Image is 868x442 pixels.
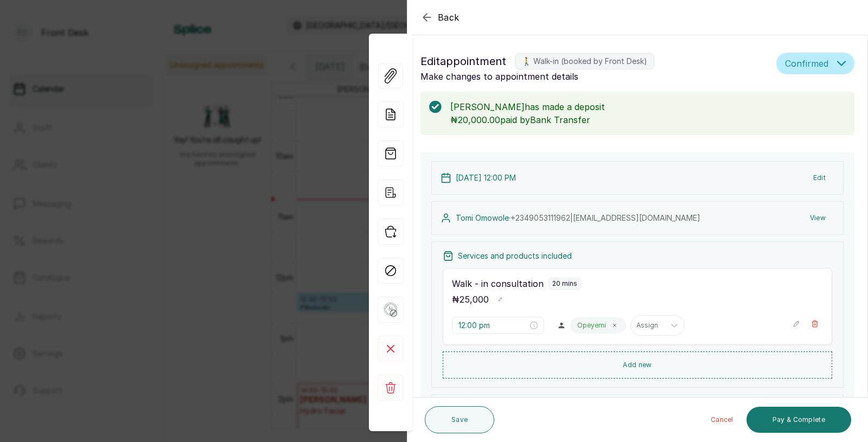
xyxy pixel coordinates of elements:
span: Confirmed [785,57,828,70]
p: ₦ [452,293,489,306]
label: 🚶 Walk-in (booked by Front Desk) [515,53,654,69]
p: Opeyemi [577,321,606,330]
p: Make changes to appointment details [420,70,772,83]
p: ₦20,000.00 paid by Bank Transfer [450,113,846,126]
button: Back [420,11,459,24]
span: Edit appointment [420,53,506,70]
button: Confirmed [776,53,854,74]
p: 20 mins [552,279,577,288]
input: Select time [458,319,528,331]
span: +234 9053111962 | [EMAIL_ADDRESS][DOMAIN_NAME] [510,213,700,222]
button: Add new [443,351,832,379]
button: View [801,208,834,228]
span: 25,000 [459,294,489,305]
span: Back [438,11,459,24]
p: Services and products included [458,251,572,261]
p: [DATE] 12:00 PM [456,172,516,183]
button: Pay & Complete [746,407,851,433]
p: Tomi Omowole · [456,213,700,223]
button: Edit [805,168,834,188]
button: Cancel [702,407,742,433]
p: Walk - in consultation [452,277,544,290]
p: [PERSON_NAME] has made a deposit [450,100,846,113]
button: Save [425,406,494,433]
